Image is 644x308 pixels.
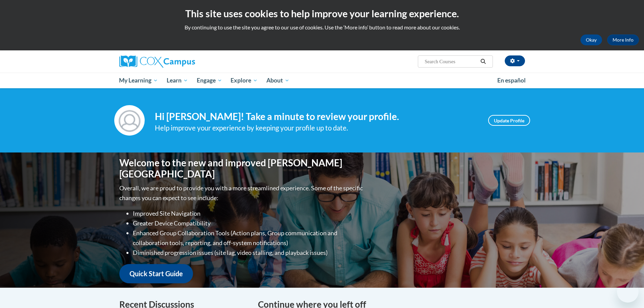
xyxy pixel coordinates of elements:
[192,73,226,88] a: Engage
[114,105,145,136] img: Profile Image
[424,57,478,66] input: Search Courses
[115,73,163,88] a: My Learning
[497,77,526,84] span: En español
[5,7,639,20] h2: This site uses cookies to help improve your learning experience.
[493,73,530,88] a: En español
[231,76,258,85] span: Explore
[226,73,262,88] a: Explore
[133,228,364,248] li: Enhanced Group Collaboration Tools (Action plans, Group communication and collaboration tools, re...
[109,73,535,88] div: Main menu
[262,73,294,88] a: About
[488,115,530,126] a: Update Profile
[167,76,188,85] span: Learn
[617,281,639,303] iframe: Button to launch messaging window
[119,55,195,68] img: Cox Campus
[607,34,639,45] a: More Info
[133,218,364,228] li: Greater Device Compatibility
[119,76,158,85] span: My Learning
[197,76,222,85] span: Engage
[162,73,192,88] a: Learn
[119,157,364,180] h1: Welcome to the new and improved [PERSON_NAME][GEOGRAPHIC_DATA]
[580,34,602,45] button: Okay
[478,57,488,66] button: Search
[155,122,478,134] div: Help improve your experience by keeping your profile up to date.
[133,209,364,218] li: Improved Site Navigation
[505,55,525,66] button: Account Settings
[266,76,289,85] span: About
[119,55,248,68] a: Cox Campus
[119,264,193,283] a: Quick Start Guide
[5,24,639,31] p: By continuing to use the site you agree to our use of cookies. Use the ‘More info’ button to read...
[119,183,364,203] p: Overall, we are proud to provide you with a more streamlined experience. Some of the specific cha...
[155,111,478,122] h4: Hi [PERSON_NAME]! Take a minute to review your profile.
[133,248,364,258] li: Diminished progression issues (site lag, video stalling, and playback issues)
